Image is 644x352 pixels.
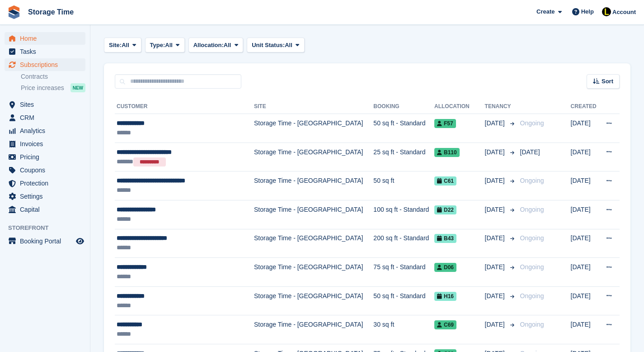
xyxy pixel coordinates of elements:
div: NEW [71,83,85,92]
td: Storage Time - [GEOGRAPHIC_DATA] [254,315,373,344]
span: Help [581,7,594,16]
span: [DATE] [485,233,507,243]
span: Allocation: [193,41,224,50]
a: menu [5,124,85,137]
span: Invoices [20,138,74,150]
th: Created [571,100,599,114]
img: Laaibah Sarwar [602,7,611,16]
span: All [122,41,129,50]
td: 200 sq ft - Standard [373,229,434,258]
span: All [165,41,173,50]
td: [DATE] [571,286,599,315]
span: B110 [434,148,460,157]
td: [DATE] [571,171,599,200]
th: Site [254,100,373,114]
th: Booking [373,100,434,114]
td: Storage Time - [GEOGRAPHIC_DATA] [254,143,373,171]
span: [DATE] [485,147,507,157]
span: Storefront [8,224,90,233]
td: 50 sq ft - Standard [373,114,434,143]
span: Pricing [20,151,74,163]
span: Home [20,32,74,45]
span: Sort [602,77,613,86]
span: Ongoing [520,177,544,184]
span: Site: [109,41,122,50]
th: Allocation [434,100,485,114]
span: Unit Status: [252,41,285,50]
span: Protection [20,177,74,190]
span: Create [536,7,555,16]
a: menu [5,235,85,247]
a: Preview store [75,236,85,247]
td: 75 sq ft - Standard [373,258,434,287]
a: Price increases NEW [21,83,85,93]
span: [DATE] [485,119,507,128]
button: Allocation: All [188,38,244,52]
span: [DATE] [485,320,507,329]
span: C61 [434,176,456,186]
span: Subscriptions [20,58,74,71]
span: Ongoing [520,321,544,328]
td: [DATE] [571,229,599,258]
td: Storage Time - [GEOGRAPHIC_DATA] [254,171,373,200]
span: Account [612,8,636,17]
span: [DATE] [485,262,507,272]
td: [DATE] [571,143,599,171]
span: CRM [20,111,74,124]
th: Customer [115,100,254,114]
span: Ongoing [520,206,544,213]
button: Type: All [145,38,185,52]
td: 25 sq ft - Standard [373,143,434,171]
a: menu [5,151,85,163]
button: Unit Status: All [247,38,304,52]
a: Contracts [21,72,85,81]
span: C69 [434,320,456,329]
td: Storage Time - [GEOGRAPHIC_DATA] [254,229,373,258]
span: Settings [20,190,74,203]
span: [DATE] [485,176,507,186]
span: Tasks [20,45,74,58]
span: All [224,41,231,50]
td: 50 sq ft - Standard [373,286,434,315]
td: Storage Time - [GEOGRAPHIC_DATA] [254,114,373,143]
span: Ongoing [520,119,544,127]
span: D06 [434,263,456,272]
a: Storage Time [24,5,77,19]
span: Ongoing [520,263,544,271]
td: [DATE] [571,258,599,287]
span: All [285,41,292,50]
span: D22 [434,205,456,214]
a: menu [5,32,85,45]
th: Tenancy [485,100,517,114]
td: 30 sq ft [373,315,434,344]
img: stora-icon-8386f47178a22dfd0bd8f6a31ec36ba5ce8667c1dd55bd0f319d3a0aa187defe.svg [7,5,21,19]
a: menu [5,58,85,71]
span: Ongoing [520,234,544,242]
span: Price increases [21,84,64,92]
span: [DATE] [485,291,507,301]
span: Analytics [20,124,74,137]
td: Storage Time - [GEOGRAPHIC_DATA] [254,286,373,315]
span: B43 [434,234,456,243]
td: 100 sq ft - Standard [373,200,434,229]
span: Coupons [20,164,74,176]
a: menu [5,111,85,124]
span: Sites [20,98,74,111]
span: [DATE] [485,205,507,214]
span: Booking Portal [20,235,74,247]
td: [DATE] [571,200,599,229]
span: Capital [20,203,74,216]
a: menu [5,190,85,203]
td: [DATE] [571,114,599,143]
td: [DATE] [571,315,599,344]
a: menu [5,138,85,150]
span: H16 [434,292,456,301]
td: 50 sq ft [373,171,434,200]
td: Storage Time - [GEOGRAPHIC_DATA] [254,258,373,287]
a: menu [5,164,85,176]
td: Storage Time - [GEOGRAPHIC_DATA] [254,200,373,229]
span: F57 [434,119,456,128]
a: menu [5,98,85,111]
span: [DATE] [520,148,540,156]
a: menu [5,203,85,216]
